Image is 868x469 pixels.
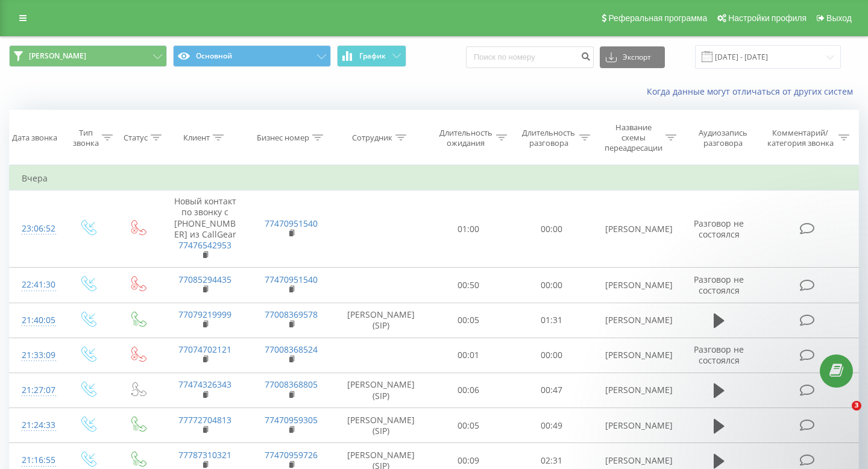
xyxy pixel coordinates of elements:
[257,133,309,143] div: Бизнес номер
[22,309,51,332] div: 21:40:05
[178,274,231,285] a: 77085294435
[265,218,318,229] a: 77470951540
[438,128,494,148] div: Длительность ожидания
[852,401,861,411] span: 3
[352,133,392,143] div: Сотрудник
[427,303,511,338] td: 00:05
[178,239,231,251] a: 77476542953
[337,45,406,67] button: График
[178,309,231,320] a: 77079219999
[510,190,593,268] td: 00:00
[265,344,318,355] a: 77008368524
[826,13,852,23] span: Выход
[510,373,593,408] td: 00:47
[728,13,807,23] span: Настройки профиля
[521,128,576,148] div: Длительность разговора
[604,122,662,153] div: Название схемы переадресации
[427,190,511,268] td: 01:00
[593,303,679,338] td: [PERSON_NAME]
[178,449,231,461] a: 77787310321
[593,373,679,408] td: [PERSON_NAME]
[22,217,51,241] div: 23:06:52
[22,414,51,437] div: 21:24:33
[265,274,318,285] a: 77470951540
[335,408,427,443] td: [PERSON_NAME] (SIP)
[593,190,679,268] td: [PERSON_NAME]
[178,414,231,426] a: 77772704813
[335,303,427,338] td: [PERSON_NAME] (SIP)
[29,51,86,61] span: [PERSON_NAME]
[178,379,231,390] a: 77474326343
[22,273,51,297] div: 22:41:30
[335,373,427,408] td: [PERSON_NAME] (SIP)
[827,401,856,430] iframe: Intercom live chat
[608,13,707,23] span: Реферальная программа
[593,408,679,443] td: [PERSON_NAME]
[427,338,511,373] td: 00:01
[765,128,835,148] div: Комментарий/категория звонка
[510,338,593,373] td: 00:00
[359,52,386,60] span: График
[427,268,511,303] td: 00:50
[510,268,593,303] td: 00:00
[12,133,57,143] div: Дата звонка
[265,309,318,320] a: 77008369578
[183,133,210,143] div: Клиент
[10,166,859,190] td: Вчера
[162,190,248,268] td: Новый контакт по звонку с [PHONE_NUMBER] из CallGear
[22,344,51,367] div: 21:33:09
[694,218,744,240] span: Разговор не состоялся
[690,128,756,148] div: Аудиозапись разговора
[427,373,511,408] td: 00:06
[173,45,331,67] button: Основной
[510,303,593,338] td: 01:31
[427,408,511,443] td: 00:05
[265,449,318,461] a: 77470959726
[265,379,318,390] a: 77008368805
[510,408,593,443] td: 00:49
[593,268,679,303] td: [PERSON_NAME]
[9,45,167,67] button: [PERSON_NAME]
[466,46,594,68] input: Поиск по номеру
[647,86,859,97] a: Когда данные могут отличаться от других систем
[22,379,51,402] div: 21:27:07
[600,46,665,68] button: Экспорт
[694,274,744,296] span: Разговор не состоялся
[178,344,231,355] a: 77074702121
[124,133,148,143] div: Статус
[265,414,318,426] a: 77470959305
[73,128,99,148] div: Тип звонка
[593,338,679,373] td: [PERSON_NAME]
